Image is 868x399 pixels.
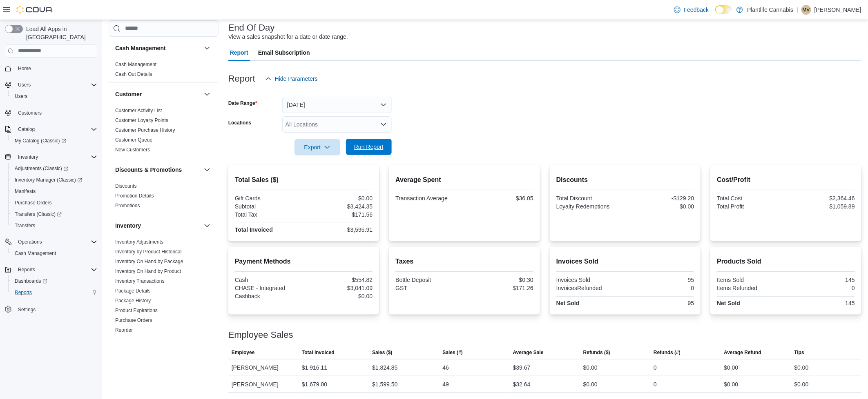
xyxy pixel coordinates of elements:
span: Customers [18,110,42,116]
div: $0.00 [627,203,694,210]
span: Reports [11,288,97,297]
span: Purchase Orders [11,198,97,208]
h2: Invoices Sold [556,257,694,266]
nav: Complex example [5,59,97,337]
span: Package History [115,297,151,304]
span: Transfers (Classic) [11,209,97,219]
button: Cash Management [202,43,212,53]
span: Average Sale [513,349,544,356]
h3: Inventory [115,222,141,230]
a: Dashboards [11,276,51,286]
button: Catalog [2,124,100,135]
span: Operations [18,239,42,245]
span: Total Invoiced [302,349,335,356]
div: $3,424.35 [306,203,373,210]
button: Inventory [202,221,212,231]
a: Manifests [11,186,39,196]
h3: Employee Sales [228,330,293,340]
div: Customer [109,106,219,158]
span: Refunds (#) [654,349,681,356]
div: Inventory [109,237,219,348]
span: Inventory Manager (Classic) [15,177,82,183]
span: Email Subscription [258,44,310,61]
button: Users [8,91,100,102]
div: $3,595.91 [306,226,373,233]
span: Settings [15,304,97,314]
button: Discounts & Promotions [202,165,212,175]
div: Discounts & Promotions [109,181,219,214]
button: Customer [202,89,212,99]
div: $1,916.11 [302,363,327,372]
a: Promotion Details [115,193,154,199]
span: Average Refund [724,349,761,356]
div: InvoicesRefunded [556,285,624,291]
a: Home [15,64,34,73]
div: Cash Management [109,60,219,82]
span: Transfers [11,221,97,231]
a: Customers [15,108,45,118]
div: $3,041.09 [306,285,373,291]
div: $1,599.50 [372,379,397,389]
div: 0 [788,285,855,291]
div: Transaction Average [395,195,463,202]
label: Locations [228,120,252,126]
h3: End Of Day [228,23,275,33]
span: Customers [15,108,97,118]
div: $0.00 [583,379,598,389]
div: Invoices Sold [556,277,624,283]
button: Open list of options [380,121,387,128]
div: $36.05 [466,195,533,202]
div: Total Tax [235,211,302,218]
a: Transfers (Classic) [11,209,65,219]
span: Customer Loyalty Points [115,117,168,124]
button: Manifests [8,186,100,197]
span: My Catalog (Classic) [11,136,97,146]
span: Feedback [684,6,709,14]
a: Customer Activity List [115,108,162,113]
div: $32.64 [513,379,531,389]
span: Inventory Manager (Classic) [11,175,97,185]
button: Hide Parameters [262,71,321,87]
span: Run Report [354,143,384,151]
h2: Taxes [395,257,533,266]
span: Transfers [15,222,35,229]
a: Purchase Orders [115,317,152,323]
span: Reports [15,265,97,275]
div: Bottle Deposit [395,277,463,283]
span: Manifests [11,186,97,196]
button: Customers [2,107,100,119]
span: Catalog [18,126,35,133]
h2: Total Sales ($) [235,175,373,185]
a: Promotions [115,203,140,208]
a: Inventory Manager (Classic) [8,174,100,186]
span: Sales (#) [442,349,462,356]
div: $0.00 [724,379,738,389]
button: Settings [2,303,100,315]
div: Total Discount [556,195,624,202]
span: Load All Apps in [GEOGRAPHIC_DATA] [23,25,97,41]
div: $1,824.85 [372,363,397,372]
div: [PERSON_NAME] [228,376,299,392]
span: Users [11,91,97,101]
strong: Net Sold [556,300,580,306]
span: Inventory by Product Historical [115,248,182,255]
span: Dashboards [15,278,47,284]
a: Adjustments (Classic) [11,164,71,173]
button: Cash Management [115,44,201,52]
button: Reports [2,264,100,275]
span: Hide Parameters [275,75,318,83]
a: Inventory On Hand by Package [115,259,183,264]
div: 145 [788,300,855,306]
h3: Cash Management [115,44,166,52]
span: Inventory [18,154,38,160]
a: Package History [115,298,151,304]
button: Reports [15,265,38,275]
span: Refunds ($) [583,349,610,356]
a: My Catalog (Classic) [11,136,69,146]
span: Cash Out Details [115,71,152,78]
div: Loyalty Redemptions [556,203,624,210]
h2: Discounts [556,175,694,185]
span: Inventory Adjustments [115,239,163,245]
span: Settings [18,306,36,313]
